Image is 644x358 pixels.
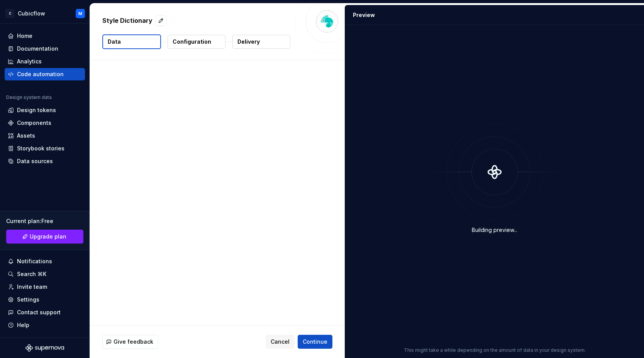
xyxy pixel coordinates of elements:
[173,38,211,46] p: Configuration
[5,9,15,18] div: C
[17,132,35,140] div: Assets
[266,335,295,349] button: Cancel
[17,145,64,152] div: Storybook stories
[472,226,517,234] div: Building preview...
[232,35,290,49] button: Delivery
[5,293,85,306] a: Settings
[17,45,58,53] div: Documentation
[102,34,161,49] button: Data
[168,35,225,49] button: Configuration
[108,38,121,46] p: Data
[353,11,375,19] div: Preview
[17,296,39,303] div: Settings
[5,255,85,268] button: Notifications
[5,117,85,129] a: Components
[17,321,29,329] div: Help
[303,338,327,346] span: Continue
[17,70,64,78] div: Code automation
[17,257,52,265] div: Notifications
[17,283,47,291] div: Invite team
[5,104,85,116] a: Design tokens
[5,55,85,68] a: Analytics
[2,5,88,22] button: CCubicflowM
[5,30,85,42] a: Home
[404,347,586,353] p: This might take a while depending on the amount of data in your design system.
[5,155,85,167] a: Data sources
[17,270,46,278] div: Search ⌘K
[17,309,61,316] div: Contact support
[17,119,51,127] div: Components
[5,306,85,319] button: Contact support
[17,58,42,65] div: Analytics
[114,338,153,346] span: Give feedback
[102,335,158,349] button: Give feedback
[6,94,52,101] div: Design system data
[17,106,56,114] div: Design tokens
[5,142,85,155] a: Storybook stories
[17,32,32,40] div: Home
[237,38,260,46] p: Delivery
[102,16,153,25] p: Style Dictionary
[298,335,332,349] button: Continue
[5,68,85,80] a: Code automation
[17,157,53,165] div: Data sources
[18,10,45,17] div: Cubicflow
[5,130,85,142] a: Assets
[25,344,64,352] svg: Supernova Logo
[271,338,290,346] span: Cancel
[78,10,82,17] div: M
[6,217,83,225] div: Current plan : Free
[5,319,85,331] button: Help
[5,43,85,55] a: Documentation
[6,230,83,244] a: Upgrade plan
[5,268,85,280] button: Search ⌘K
[5,281,85,293] a: Invite team
[30,233,66,240] span: Upgrade plan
